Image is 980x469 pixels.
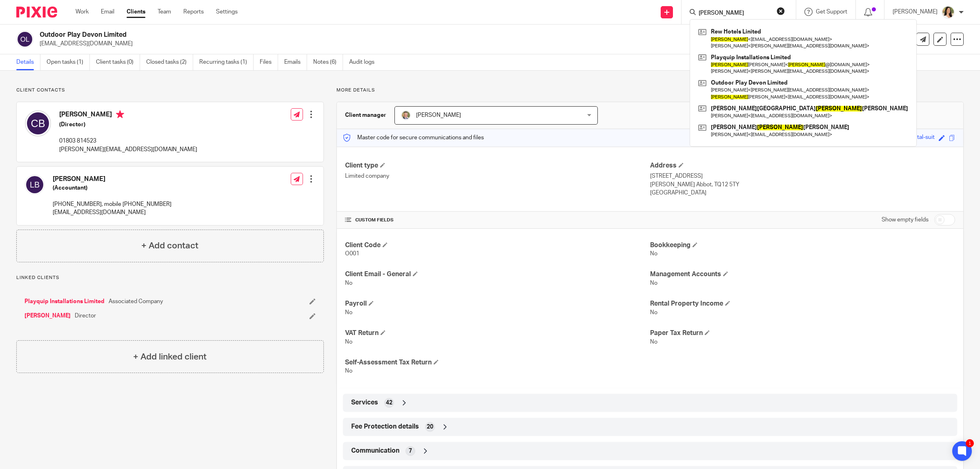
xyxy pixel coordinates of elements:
a: Audit logs [349,54,381,70]
p: [PERSON_NAME] Abbot, TQ12 5TY [650,181,955,189]
span: No [650,310,657,315]
a: Files [260,54,278,70]
p: Linked clients [16,275,324,281]
span: 7 [409,447,412,455]
span: Associated Company [109,297,163,306]
h4: Address [650,161,955,170]
img: svg%3E [25,110,51,136]
span: No [345,280,352,286]
a: Email [101,8,114,16]
img: svg%3E [16,31,33,48]
p: [STREET_ADDRESS] [650,172,955,180]
p: Client contacts [16,87,324,94]
span: No [650,339,657,345]
h5: (Accountant) [53,184,171,192]
span: 20 [427,423,433,431]
button: Clear [777,7,785,15]
p: 01803 814523 [59,137,197,145]
span: No [345,339,352,345]
span: No [345,310,352,315]
span: Director [75,312,96,320]
p: Master code for secure communications and files [343,134,484,142]
a: Emails [284,54,307,70]
a: Open tasks (1) [47,54,90,70]
p: More details [336,87,964,94]
span: Services [351,398,378,407]
p: [PERSON_NAME][EMAIL_ADDRESS][DOMAIN_NAME] [59,145,197,154]
span: [PERSON_NAME] [416,112,461,118]
span: No [650,251,657,257]
h4: Rental Property Income [650,299,955,308]
img: Pixie [16,7,57,18]
span: Communication [351,447,399,455]
p: [PHONE_NUMBER], mobile [PHONE_NUMBER] [53,200,171,208]
p: [GEOGRAPHIC_DATA] [650,189,955,197]
h5: (Director) [59,121,197,129]
a: [PERSON_NAME] [24,312,71,320]
h4: Client type [345,161,650,170]
h4: Client Email - General [345,270,650,279]
h4: Self-Assessment Tax Return [345,358,650,367]
a: Closed tasks (2) [146,54,193,70]
div: 1 [966,439,974,447]
h2: Outdoor Play Devon Limited [40,31,690,39]
i: Primary [116,110,124,118]
span: Get Support [816,9,847,15]
a: Details [16,54,40,70]
h4: Management Accounts [650,270,955,279]
h4: + Add linked client [133,351,207,363]
a: Reports [183,8,204,16]
span: Fee Protection details [351,422,419,431]
span: No [650,280,657,286]
span: 42 [386,399,392,407]
a: Team [158,8,171,16]
h4: [PERSON_NAME] [59,110,197,121]
h4: Payroll [345,299,650,308]
p: [EMAIL_ADDRESS][DOMAIN_NAME] [53,208,171,217]
h4: + Add contact [141,239,198,252]
a: Work [76,8,89,16]
img: svg%3E [25,175,45,194]
span: No [345,368,352,374]
a: Playquip Installations Limited [24,297,105,306]
h4: VAT Return [345,329,650,337]
a: Notes (6) [313,54,343,70]
h4: Bookkeeping [650,241,955,250]
a: Clients [127,8,145,16]
label: Show empty fields [882,216,929,224]
h4: CUSTOM FIELDS [345,217,650,223]
img: High%20Res%20Andrew%20Price%20Accountants_Poppy%20Jakes%20photography-1153.jpg [942,6,955,19]
p: [EMAIL_ADDRESS][DOMAIN_NAME] [40,40,853,48]
h4: [PERSON_NAME] [53,175,171,183]
span: O001 [345,251,359,257]
a: Recurring tasks (1) [199,54,254,70]
a: Settings [216,8,238,16]
a: Client tasks (0) [96,54,140,70]
input: Search [698,10,771,17]
h3: Client manager [345,111,386,119]
p: [PERSON_NAME] [893,8,938,16]
h4: Paper Tax Return [650,329,955,337]
img: High%20Res%20Andrew%20Price%20Accountants_Poppy%20Jakes%20photography-1109.jpg [401,110,411,120]
p: Limited company [345,172,650,180]
h4: Client Code [345,241,650,250]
